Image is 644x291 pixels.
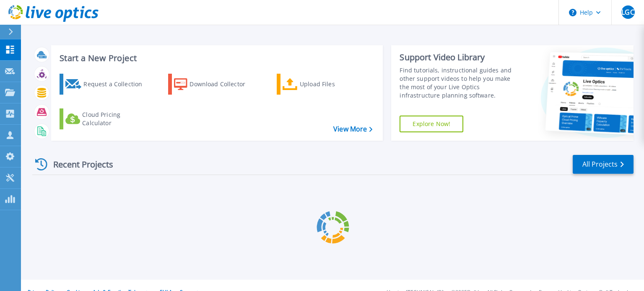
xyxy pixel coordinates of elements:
div: Support Video Library [400,52,521,63]
div: Download Collector [190,76,257,93]
div: Cloud Pricing Calculator [82,111,149,127]
div: Upload Files [300,76,367,93]
div: Request a Collection [83,76,151,93]
span: LGC [621,9,634,15]
a: Download Collector [168,74,262,95]
a: Cloud Pricing Calculator [60,108,153,129]
div: Recent Projects [32,154,125,175]
a: All Projects [573,155,634,174]
a: View More [333,125,372,133]
h3: Start a New Project [60,54,372,63]
a: Upload Files [277,74,370,95]
a: Explore Now! [400,116,463,132]
div: Find tutorials, instructional guides and other support videos to help you make the most of your L... [400,66,521,100]
a: Request a Collection [60,74,153,95]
